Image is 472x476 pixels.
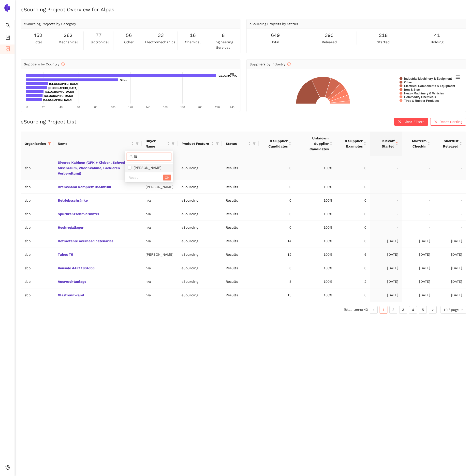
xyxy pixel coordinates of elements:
[250,62,291,66] span: Suppliers by Industry
[88,39,109,45] span: electronical
[24,22,76,26] span: eSourcing Projects by Category
[431,39,443,45] span: bidding
[142,248,177,261] td: [PERSON_NAME]
[142,275,177,288] td: n/a
[370,194,402,207] td: -
[77,106,80,109] text: 60
[216,142,219,145] span: filter
[190,31,196,39] span: 16
[24,62,65,66] span: Suppliers by Country
[325,31,334,39] span: 390
[434,132,466,156] th: this column's title is Shortlist Released,this column is sortable
[142,207,177,221] td: n/a
[21,156,54,180] td: sbb
[43,98,72,101] text: [GEOGRAPHIC_DATA]
[259,288,295,302] td: 15
[48,87,77,89] text: [GEOGRAPHIC_DATA]
[259,275,295,288] td: 8
[402,207,434,221] td: -
[434,288,466,302] td: [DATE]
[158,31,164,39] span: 33
[404,95,436,99] text: Commodity Chemicals
[94,106,97,109] text: 80
[336,275,370,288] td: 2
[226,141,247,146] span: Status
[295,156,336,180] td: 100%
[54,132,142,156] th: this column's title is Name,this column is sortable
[21,261,54,275] td: sbb
[399,306,407,313] a: 3
[259,194,295,207] td: 0
[177,180,222,194] td: eSourcing
[434,248,466,261] td: [DATE]
[222,156,259,180] td: Results
[434,156,466,180] td: -
[111,106,115,109] text: 100
[64,31,73,39] span: 262
[209,39,237,50] span: engineering services
[21,288,54,302] td: sbb
[406,138,427,149] span: Midterm Checkin
[146,106,150,109] text: 140
[142,234,177,248] td: n/a
[177,288,222,302] td: eSourcing
[180,106,185,109] text: 180
[443,306,463,313] span: 10 / page
[322,39,337,45] span: released
[263,138,288,149] span: # Supplier Candidates
[295,221,336,234] td: 100%
[230,106,234,109] text: 240
[177,221,222,234] td: eSourcing
[402,288,434,302] td: [DATE]
[344,306,368,314] li: Total items: 43
[336,234,370,248] td: 0
[33,31,42,39] span: 452
[402,234,434,248] td: [DATE]
[26,106,28,109] text: 0
[402,156,434,180] td: -
[271,31,280,39] span: 649
[222,194,259,207] td: Results
[370,275,402,288] td: [DATE]
[295,261,336,275] td: 100%
[441,306,466,314] div: Page Size
[370,221,402,234] td: -
[434,207,466,221] td: -
[222,207,259,221] td: Results
[390,306,397,313] a: 2
[21,234,54,248] td: sbb
[295,234,336,248] td: 100%
[21,275,54,288] td: sbb
[336,180,370,194] td: 0
[218,74,247,77] text: [GEOGRAPHIC_DATA]
[379,31,388,39] span: 218
[5,45,10,55] span: container
[177,207,222,221] td: eSourcing
[142,261,177,275] td: n/a
[404,99,439,103] text: Tires & Rubber Products
[434,275,466,288] td: [DATE]
[222,234,259,248] td: Results
[295,194,336,207] td: 100%
[370,156,402,180] td: -
[5,21,10,31] span: search
[21,207,54,221] td: sbb
[402,261,434,275] td: [DATE]
[295,275,336,288] td: 100%
[259,248,295,261] td: 12
[434,180,466,194] td: -
[172,142,175,145] span: filter
[299,135,329,152] span: Unknown Supplier Candidates
[142,180,177,194] td: [PERSON_NAME]
[402,194,434,207] td: -
[134,154,168,159] input: Search in filters
[259,207,295,221] td: 0
[146,138,166,149] span: Buyer Name
[370,180,402,194] td: -
[389,306,397,314] li: 2
[259,132,295,156] th: this column's title is # Supplier Candidates,this column is sortable
[165,175,169,180] span: OK
[5,33,10,43] span: file-add
[44,94,73,97] text: [GEOGRAPHIC_DATA]
[171,137,176,150] span: filter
